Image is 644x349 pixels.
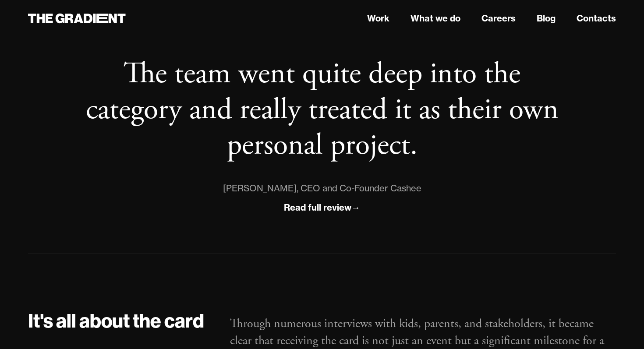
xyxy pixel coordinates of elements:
[351,202,360,213] div: →
[537,12,556,25] a: Blog
[223,181,421,195] div: [PERSON_NAME], CEO and Co-Founder Cashee
[481,12,516,25] a: Careers
[410,12,460,25] a: What we do
[577,12,616,25] a: Contacts
[367,12,389,25] a: Work
[284,201,360,215] a: Read full review→
[28,308,212,333] h2: It's all about the card
[284,202,351,213] div: Read full review
[84,56,560,164] blockquote: The team went quite deep into the category and really treated it as their own personal project.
